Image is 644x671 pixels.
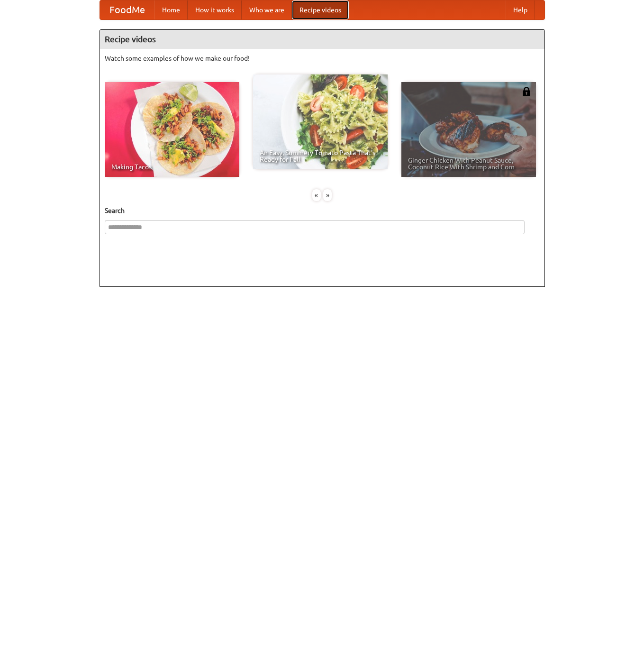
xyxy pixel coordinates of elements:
a: Home [154,0,188,19]
a: FoodMe [100,0,154,19]
a: Recipe videos [292,0,349,19]
p: Watch some examples of how we make our food! [105,54,540,63]
h4: Recipe videos [100,30,544,49]
a: Who we are [242,0,292,19]
a: How it works [188,0,242,19]
h5: Search [105,206,540,215]
div: « [312,189,321,201]
div: » [323,189,332,201]
span: An Easy, Summery Tomato Pasta That's Ready for Fall [260,149,381,163]
img: 483408.png [522,87,531,96]
a: Help [506,0,535,19]
a: Making Tacos [105,82,239,177]
a: An Easy, Summery Tomato Pasta That's Ready for Fall [253,74,388,169]
span: Making Tacos [111,164,233,170]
